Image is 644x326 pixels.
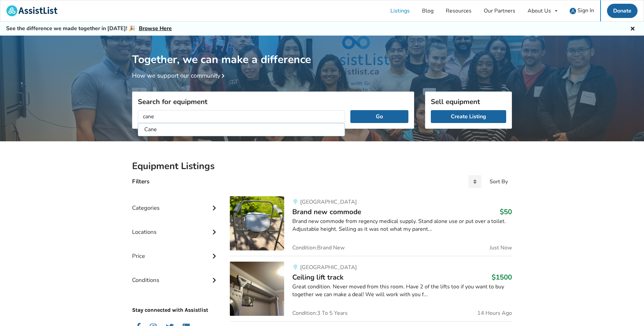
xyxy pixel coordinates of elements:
div: Locations [132,215,219,239]
a: Donate [607,4,638,18]
span: Ceiling lift track [292,272,344,282]
input: I am looking for... [138,110,345,123]
h5: See the difference we made together in [DATE]! 🎉 [6,25,172,32]
span: Condition: 3 To 5 Years [292,310,348,316]
h3: $1500 [492,273,512,282]
li: Cane [140,124,343,135]
a: user icon Sign In [564,0,600,21]
h4: Filters [132,178,149,185]
a: bathroom safety-brand new commode[GEOGRAPHIC_DATA]Brand new commode$50Brand new commode from rege... [230,196,512,256]
p: Stay connected with Assistlist [132,287,219,314]
span: Sign In [577,7,594,14]
div: Brand new commode from regency medical supply. Stand alone use or put over a toilet. Adjustable h... [292,218,512,233]
a: Browse Here [139,25,172,32]
img: assistlist-logo [6,5,57,16]
a: Resources [440,0,478,21]
a: Listings [384,0,416,21]
div: Great condition. Never moved from this room. Have 2 of the lifts too if you want to buy together ... [292,283,512,299]
h3: Sell equipment [431,97,506,106]
div: Sort By [490,179,508,184]
h1: Together, we can make a difference [132,36,512,66]
span: [GEOGRAPHIC_DATA] [300,198,357,206]
div: Conditions [132,263,219,287]
div: Categories [132,191,219,215]
span: Brand new commode [292,207,361,217]
div: Price [132,239,219,263]
span: Condition: Brand New [292,245,345,250]
img: user icon [570,8,576,14]
img: bathroom safety-brand new commode [230,196,284,250]
span: 14 Hours Ago [477,310,512,316]
button: Go [350,110,408,123]
a: How we support our community [132,72,227,80]
img: transfer aids-ceiling lift track [230,262,284,316]
span: [GEOGRAPHIC_DATA] [300,264,357,271]
span: Just Now [490,245,512,250]
a: Our Partners [478,0,521,21]
a: transfer aids-ceiling lift track[GEOGRAPHIC_DATA]Ceiling lift track$1500Great condition. Never mo... [230,256,512,321]
a: Blog [416,0,440,21]
a: Create Listing [431,110,506,123]
div: About Us [528,8,551,14]
h3: $50 [500,207,512,216]
h2: Equipment Listings [132,160,512,172]
h3: Search for equipment [138,97,408,106]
